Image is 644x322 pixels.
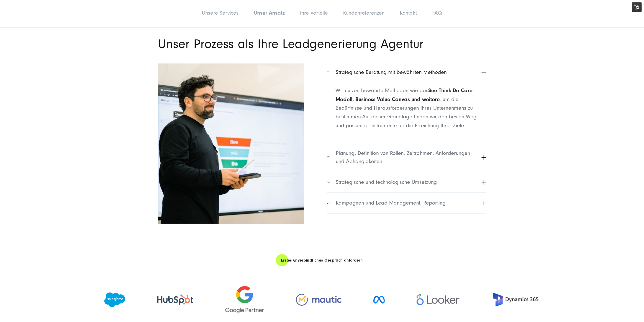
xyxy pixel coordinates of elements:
[432,10,442,16] a: FAQ
[327,180,330,184] span: 03
[254,10,285,16] a: Unser Ansatz
[327,192,486,213] button: 04Kampagnen und Lead Management, Reporting
[491,286,540,313] img: Microsoft Dynamics Agentur 365 - B2B Lead Generation Agency SUNZINET
[336,68,447,76] span: Strategische Beratung mit bewährten Methoden
[157,294,193,305] img: HubSpot Gold Partner Agency - b2b leadgenerierung agentur SUNZINET
[104,292,125,307] img: Salesforce Partner Agency - b2b leadgenerierung agentur SUNZINET
[296,294,341,306] img: Mautic Agency -b2b leadgenerierung agentur SUNZINET
[327,201,330,205] span: 04
[417,294,459,305] img: Google Looker Studio Partner - b2b leadgenerierung agentur SUNZINET
[336,178,437,186] span: Strategische und technologische Umsetzung
[327,143,486,172] button: 02Planung: Definition von Rollen, Zeitrahmen, Anforderungen und Abhängigkeiten
[336,114,477,128] span: Auf dieser Grundlage finden wir den besten Weg und passende Instrumente für die Erreichung Ihrer ...
[336,149,480,166] span: Planung: Definition von Rollen, Zeitrahmen, Anforderungen und Abhängigkeiten
[327,62,486,83] button: 01Strategische Beratung mit bewährten Methoden
[327,70,330,74] span: 01
[158,38,486,50] h2: Unser Prozess als Ihre Leadgenerierung Agentur
[400,10,417,16] a: Kontakt
[202,10,239,16] a: Unsere Services
[343,10,385,16] a: Kundenreferenzen
[336,87,473,120] span: Wir nutzen bewährte Methoden wie das , um die Bedürfnisse und Herausforderungen Ihres Unternehmen...
[336,199,446,207] span: Kampagnen und Lead Management, Reporting
[373,294,385,305] img: Meta Logo - b2b leadgenerierung agentur SUNZINET
[327,172,486,192] button: 03Strategische und technologische Umsetzung
[300,10,328,16] a: Ihre Vorteile
[276,254,368,267] a: Erstes unverbindliches Gespräch anfordern
[327,155,330,159] span: 02
[225,286,264,313] img: Google Partner Agency -b2b leadgenerierung agentur SUNZINET
[632,2,642,12] img: HubSpot Tools-Menüschalter
[336,87,472,102] strong: See Think Do Care Modell, Business Value Canvas und weitere
[158,63,304,224] img: B2B Lead Generation Strategieentwicklung mit see think do care Modell | b2b leadgenerierung agent...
